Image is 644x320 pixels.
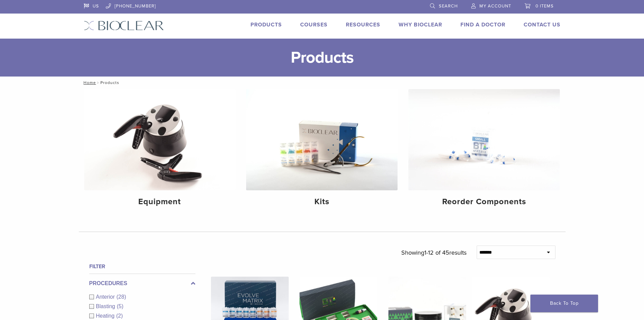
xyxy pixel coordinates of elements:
nav: Products [79,77,566,89]
img: Kits [246,89,398,190]
span: Search [439,3,458,9]
a: Why Bioclear [399,21,442,28]
a: Equipment [84,89,236,212]
span: / [96,81,100,84]
a: Kits [246,89,398,212]
span: Heating [96,313,116,319]
label: Procedures [89,279,195,287]
span: Blasting [96,303,117,309]
span: 0 items [535,3,554,9]
a: Contact Us [524,21,560,28]
span: (5) [117,303,123,309]
a: Products [251,21,282,28]
a: Back To Top [530,295,598,312]
a: Resources [346,21,380,28]
span: (28) [117,294,126,300]
p: Showing results [401,246,467,260]
h4: Filter [89,262,195,271]
h4: Equipment [90,196,230,208]
img: Reorder Components [408,89,560,190]
a: Find A Doctor [460,21,505,28]
a: Reorder Components [408,89,560,212]
span: (2) [116,313,123,319]
h4: Kits [252,196,392,208]
span: Anterior [96,294,117,300]
a: Home [81,80,96,85]
a: Courses [300,21,328,28]
img: Bioclear [84,21,164,30]
h4: Reorder Components [414,196,554,208]
img: Equipment [84,89,236,190]
span: 1-12 of 45 [424,249,449,256]
span: My Account [479,3,511,9]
